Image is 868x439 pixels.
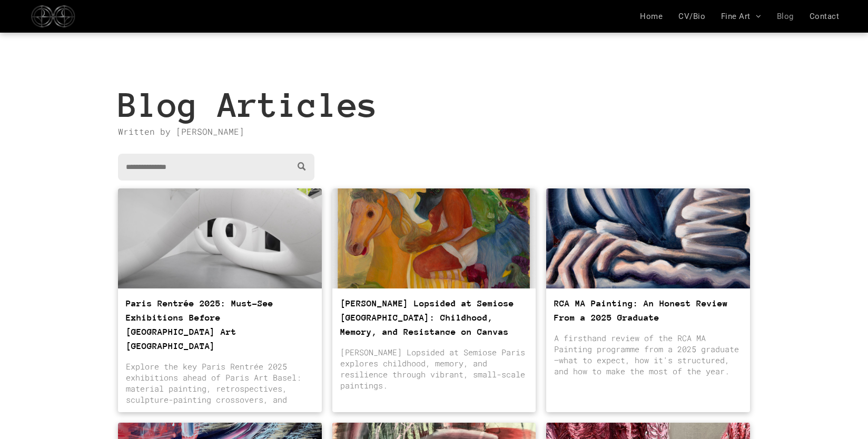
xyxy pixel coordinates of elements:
a: Must see exhibitions Paris [118,188,322,288]
div: Explore the key Paris Rentrée 2025 exhibitions ahead of Paris Art Basel: material painting, retro... [126,361,314,405]
input: Search [118,154,314,181]
a: CV/Bio [670,12,713,21]
span: Written by [PERSON_NAME] [118,126,244,137]
a: RCA MA Painting: An Honest Review From a 2025 Graduate [554,296,742,325]
a: Philemona Wlliamson [332,188,536,288]
span: Blog Articles [118,86,378,124]
a: Contact [802,12,847,21]
a: [PERSON_NAME] Lopsided at Semiose [GEOGRAPHIC_DATA]: Childhood, Memory, and Resistance on Canvas [340,296,528,339]
div: [PERSON_NAME] Lopsided at Semiose Paris explores childhood, memory, and resilience through vibran... [340,347,528,391]
a: Fine Art [713,12,769,21]
a: Detail of Lala Drona painting [546,188,750,288]
a: Blog [769,12,802,21]
a: Paris Rentrée 2025: Must-See Exhibitions Before [GEOGRAPHIC_DATA] Art [GEOGRAPHIC_DATA] [126,296,314,353]
a: Home [632,12,670,21]
div: A firsthand review of the RCA MA Painting programme from a 2025 graduate—what to expect, how it's... [554,333,742,376]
